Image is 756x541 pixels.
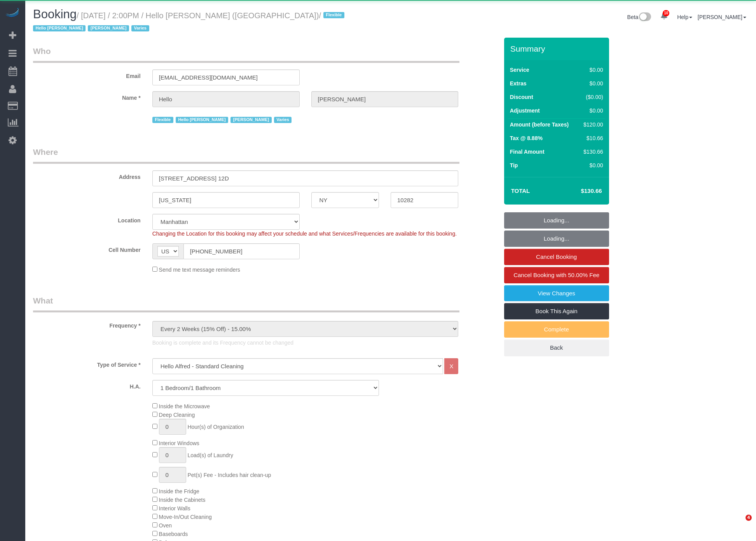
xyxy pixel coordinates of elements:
span: Hour(s) of Organization [187,424,244,430]
span: Move-In/Out Cleaning [159,514,212,520]
span: Varies [131,25,149,31]
label: Name * [27,91,147,102]
div: $10.66 [580,134,603,142]
label: Cell Number [27,243,147,254]
span: Hello [PERSON_NAME] [176,117,228,123]
h3: Summary [510,44,605,53]
span: Inside the Microwave [159,403,210,409]
span: Baseboards [159,531,188,537]
label: Type of Service * [27,358,147,369]
span: Inside the Cabinets [159,497,206,503]
input: City [152,192,300,208]
span: Interior Windows [159,440,199,446]
span: Varies [274,117,292,123]
div: $0.00 [580,161,603,169]
input: First Name [152,91,300,107]
a: Book This Again [504,303,609,319]
label: Address [27,170,147,181]
label: Email [27,69,147,80]
img: Automaid Logo [5,8,20,19]
a: Beta [627,14,651,20]
span: Flexible [323,12,344,18]
label: Amount (before Taxes) [510,121,569,128]
span: Deep Cleaning [159,412,195,418]
a: [PERSON_NAME] [698,14,746,20]
div: $0.00 [580,80,603,87]
span: Pet(s) Fee - Includes hair clean-up [187,472,271,478]
div: ($0.00) [580,93,603,101]
span: 10 [663,10,669,16]
input: Cell Number [183,243,300,259]
legend: What [33,295,459,312]
span: Cancel Booking with 50.00% Fee [513,272,599,278]
span: Interior Walls [159,505,190,512]
p: Booking is complete and its Frequency cannot be changed [152,339,459,347]
span: Inside the Fridge [159,488,199,494]
span: Load(s) of Laundry [187,452,233,458]
span: Booking [33,7,77,21]
span: 4 [746,515,752,521]
div: $120.00 [580,121,603,128]
a: Cancel Booking with 50.00% Fee [504,267,609,283]
a: View Changes [504,285,609,302]
span: Changing the Location for this booking may affect your schedule and what Services/Frequencies are... [152,231,457,237]
label: Tip [510,161,518,169]
legend: Where [33,146,459,164]
div: $0.00 [580,66,603,74]
a: Cancel Booking [504,249,609,265]
label: Discount [510,93,533,101]
label: Tax @ 8.88% [510,134,543,142]
strong: Total [511,187,530,194]
small: / [DATE] / 2:00PM / Hello [PERSON_NAME] ([GEOGRAPHIC_DATA]) [33,11,347,33]
label: Location [27,214,147,224]
a: Help [677,14,692,20]
input: Last Name [311,91,459,107]
span: Send me text message reminders [159,267,240,273]
span: Flexible [152,117,173,123]
div: $0.00 [580,107,603,114]
label: Adjustment [510,107,540,114]
span: Hello [PERSON_NAME] [33,25,86,31]
input: Zip Code [391,192,458,208]
label: Extras [510,80,527,87]
label: Service [510,66,529,74]
span: [PERSON_NAME] [88,25,129,31]
legend: Who [33,45,459,63]
a: Back [504,340,609,356]
iframe: Intercom live chat [730,515,748,533]
input: Email [152,69,300,85]
a: 10 [656,8,672,25]
span: [PERSON_NAME] [230,117,271,123]
h4: $130.66 [557,188,602,194]
label: H.A. [27,380,147,390]
label: Frequency * [27,319,147,329]
img: New interface [638,12,651,23]
span: Oven [159,522,172,529]
div: $130.66 [580,148,603,156]
label: Final Amount [510,148,545,156]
